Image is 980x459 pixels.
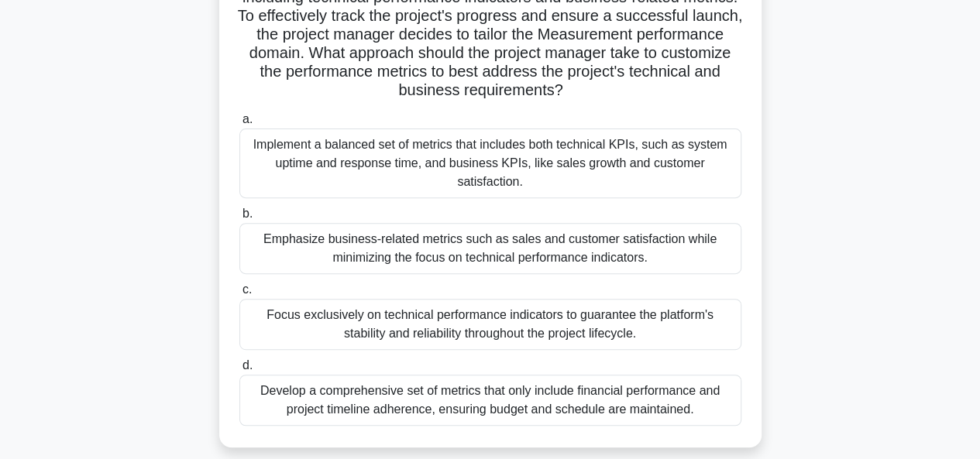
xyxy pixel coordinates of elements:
span: a. [242,112,253,125]
div: Emphasize business-related metrics such as sales and customer satisfaction while minimizing the f... [239,223,741,274]
div: Implement a balanced set of metrics that includes both technical KPIs, such as system uptime and ... [239,128,741,198]
span: b. [242,207,253,220]
div: Develop a comprehensive set of metrics that only include financial performance and project timeli... [239,375,741,426]
span: c. [242,283,252,296]
span: d. [242,358,253,372]
div: Focus exclusively on technical performance indicators to guarantee the platform's stability and r... [239,299,741,350]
